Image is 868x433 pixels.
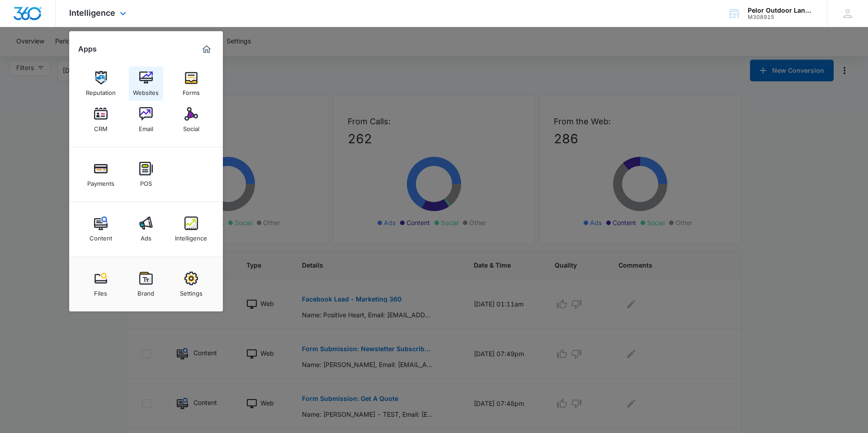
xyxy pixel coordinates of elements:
div: CRM [94,121,108,132]
a: Email [129,103,163,137]
a: Ads [129,212,163,246]
div: Brand [137,285,154,297]
a: Intelligence [174,212,208,246]
div: account name [748,7,814,14]
div: Content [90,230,112,242]
a: Payments [84,157,118,192]
a: Brand [129,267,163,301]
a: Files [84,267,118,301]
div: Forms [183,85,200,96]
a: Content [84,212,118,246]
a: Social [174,103,208,137]
div: POS [140,175,152,187]
a: Forms [174,66,208,101]
h2: Apps [78,45,97,53]
a: POS [129,157,163,192]
a: Settings [174,267,208,301]
div: Intelligence [175,230,207,242]
div: Files [94,285,107,297]
a: Marketing 360® Dashboard [199,42,214,56]
div: Email [139,121,153,132]
div: Websites [133,85,159,96]
span: Intelligence [69,8,115,18]
div: Ads [141,230,151,242]
div: account id [748,14,814,20]
div: Settings [180,285,203,297]
a: Reputation [84,66,118,101]
a: CRM [84,103,118,137]
div: Payments [87,175,114,187]
div: Reputation [86,85,116,96]
div: Social [183,121,199,132]
a: Websites [129,66,163,101]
